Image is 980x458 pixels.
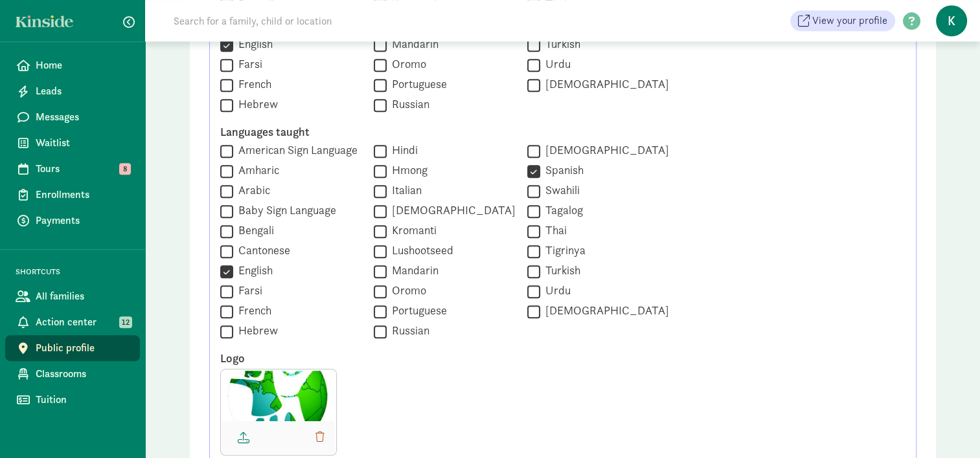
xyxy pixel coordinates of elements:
[812,13,887,28] span: View your profile
[540,303,669,318] label: [DEMOGRAPHIC_DATA]
[387,223,437,238] label: Kromanti
[387,162,427,178] label: Hmong
[36,58,130,73] span: Home
[5,361,140,387] a: Classrooms
[233,202,336,218] label: Baby Sign Language
[540,76,669,92] label: [DEMOGRAPHIC_DATA]
[5,283,140,309] a: All families
[387,202,516,218] label: [DEMOGRAPHIC_DATA]
[5,208,140,234] a: Payments
[36,213,130,228] span: Payments
[540,182,580,198] label: Swahili
[5,52,140,78] a: Home
[36,109,130,125] span: Messages
[119,163,131,175] span: 8
[540,142,669,158] label: [DEMOGRAPHIC_DATA]
[36,366,130,382] span: Classrooms
[387,263,439,278] label: Mandarin
[5,335,140,361] a: Public profile
[387,283,426,298] label: Oromo
[540,202,583,218] label: Tagalog
[5,78,140,104] a: Leads
[5,309,140,335] a: Action center 12
[387,303,447,318] label: Portuguese
[233,303,271,318] label: French
[233,142,358,158] label: American Sign Language
[36,289,130,304] span: All families
[36,161,130,177] span: Tours
[5,387,140,413] a: Tuition
[233,96,278,112] label: Hebrew
[387,323,429,338] label: Russian
[387,36,439,52] label: Mandarin
[387,142,418,158] label: Hindi
[36,314,130,330] span: Action center
[166,8,529,34] input: Search for a family, child or location
[233,182,270,198] label: Arabic
[387,182,422,198] label: Italian
[220,124,906,140] label: Languages taught
[233,283,262,298] label: Farsi
[540,162,584,178] label: Spanish
[540,263,580,278] label: Turkish
[119,316,132,328] span: 12
[540,36,580,52] label: Turkish
[36,187,130,202] span: Enrollments
[790,10,895,31] a: View your profile
[5,156,140,182] a: Tours 8
[220,351,906,366] label: Logo
[233,76,271,92] label: French
[387,56,426,72] label: Oromo
[233,243,290,258] label: Cantonese
[233,162,279,178] label: Amharic
[387,96,429,112] label: Russian
[233,56,262,72] label: Farsi
[36,83,130,99] span: Leads
[5,104,140,130] a: Messages
[540,56,571,72] label: Urdu
[540,283,571,298] label: Urdu
[5,182,140,208] a: Enrollments
[540,243,586,258] label: Tigrinya
[36,340,130,356] span: Public profile
[5,130,140,156] a: Waitlist
[233,36,273,52] label: English
[936,5,967,36] span: K
[233,323,278,338] label: Hebrew
[36,135,130,151] span: Waitlist
[540,223,567,238] label: Thai
[233,263,273,278] label: English
[915,396,980,458] iframe: Chat Widget
[387,76,447,92] label: Portuguese
[233,223,274,238] label: Bengali
[36,392,130,408] span: Tuition
[387,243,453,258] label: Lushootseed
